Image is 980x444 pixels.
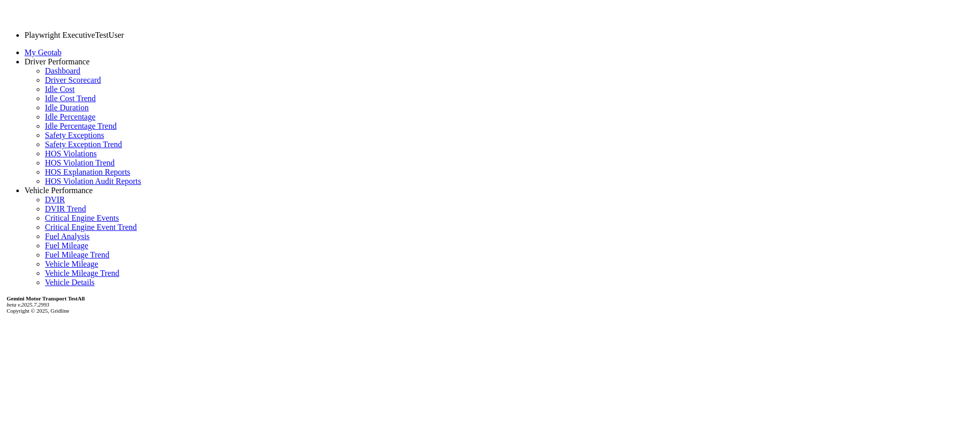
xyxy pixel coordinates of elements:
[7,301,50,308] i: beta v.2025.7.2993
[45,140,122,149] a: Safety Exception Trend
[45,241,88,250] a: Fuel Mileage
[45,269,119,277] a: Vehicle Mileage Trend
[24,186,93,195] a: Vehicle Performance
[45,214,119,222] a: Critical Engine Events
[45,94,96,103] a: Idle Cost Trend
[45,168,130,176] a: HOS Explanation Reports
[45,122,116,130] a: Idle Percentage Trend
[24,57,90,66] a: Driver Performance
[45,278,94,287] a: Vehicle Details
[7,295,976,314] div: Copyright © 2025, Gridline
[45,223,137,231] a: Critical Engine Event Trend
[45,66,80,75] a: Dashboard
[24,48,61,57] a: My Geotab
[24,31,124,39] a: Playwright ExecutiveTestUser
[45,177,141,185] a: HOS Violation Audit Reports
[45,232,90,241] a: Fuel Analysis
[45,250,109,259] a: Fuel Mileage Trend
[45,103,89,112] a: Idle Duration
[45,76,101,84] a: Driver Scorecard
[7,295,85,301] b: Gemini Motor Transport TestAll
[45,260,98,268] a: Vehicle Mileage
[45,158,115,167] a: HOS Violation Trend
[45,112,95,121] a: Idle Percentage
[45,85,75,94] a: Idle Cost
[45,149,96,158] a: HOS Violations
[45,195,65,204] a: DVIR
[45,131,104,139] a: Safety Exceptions
[45,204,86,213] a: DVIR Trend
